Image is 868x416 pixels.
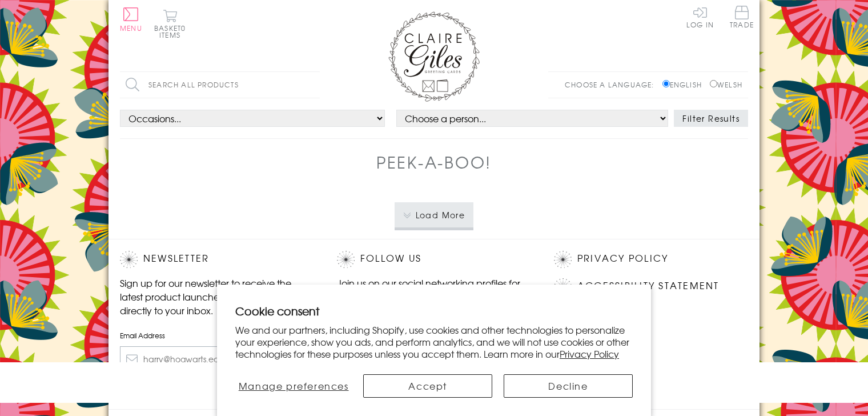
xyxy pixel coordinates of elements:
[577,278,720,294] a: Accessibility Statement
[120,330,314,341] label: Email Address
[395,202,474,227] button: Load More
[577,251,668,266] a: Privacy Policy
[560,347,619,361] a: Privacy Policy
[308,72,320,98] input: Search
[235,324,633,359] p: We and our partners, including Shopify, use cookies and other technologies to personalize your ex...
[159,23,186,40] span: 0 items
[730,6,754,28] span: Trade
[235,303,633,319] h2: Cookie consent
[504,374,633,398] button: Decline
[674,110,748,127] button: Filter Results
[376,150,492,174] h1: Peek-a-boo!
[662,80,670,87] input: English
[154,9,186,38] button: Basket0 items
[388,11,480,102] img: Claire Giles Greetings Cards
[710,80,717,87] input: Welsh
[730,6,754,30] a: Trade
[686,6,714,28] a: Log In
[120,7,142,31] button: Menu
[120,346,314,372] input: harry@hogwarts.edu
[120,251,314,268] h2: Newsletter
[120,23,142,33] span: Menu
[235,374,352,398] button: Manage preferences
[337,251,531,268] h2: Follow Us
[239,379,349,393] span: Manage preferences
[120,72,320,98] input: Search all products
[565,79,660,90] p: Choose a language:
[337,276,531,317] p: Join us on our social networking profiles for up to the minute news and product releases the mome...
[363,374,492,398] button: Accept
[710,79,742,90] label: Welsh
[120,276,314,317] p: Sign up for our newsletter to receive the latest product launches, news and offers directly to yo...
[662,79,708,90] label: English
